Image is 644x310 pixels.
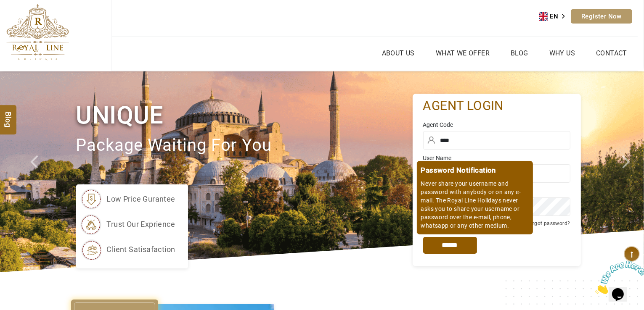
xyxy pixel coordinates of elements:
[423,154,570,162] label: User Name
[432,221,465,227] label: Remember me
[19,71,52,272] a: Check next prev
[612,71,644,272] a: Check next image
[592,257,644,297] iframe: chat widget
[434,47,492,59] a: What we Offer
[539,10,571,23] aside: Language selected: English
[80,239,175,260] li: client satisafaction
[6,4,69,60] img: The Royal Line Holidays
[526,221,570,226] a: Forgot password?
[594,47,629,59] a: Contact
[547,47,577,59] a: Why Us
[3,3,56,37] img: Chat attention grabber
[423,98,570,114] h2: agent login
[423,187,570,195] label: Password
[3,111,14,118] span: Blog
[571,9,632,24] a: Register Now
[509,47,530,59] a: Blog
[380,47,417,59] a: About Us
[80,189,175,210] li: low price gurantee
[539,10,571,23] div: Language
[423,121,570,129] label: Agent Code
[76,100,413,131] h1: Unique
[539,10,571,23] a: EN
[76,131,413,160] p: package waiting for you
[80,214,175,235] li: trust our exprience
